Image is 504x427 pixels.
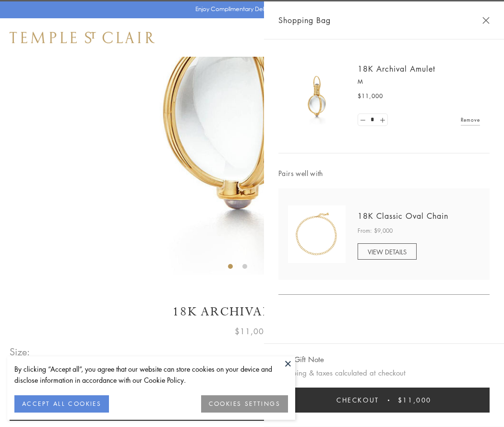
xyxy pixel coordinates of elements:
[336,395,379,405] span: Checkout
[377,114,387,126] a: Set quantity to 2
[358,211,448,221] a: 18K Classic Oval Chain
[14,395,109,413] button: ACCEPT ALL COOKIES
[10,32,155,43] img: Temple St. Clair
[288,67,346,125] img: 18K Archival Amulet
[278,168,490,179] span: Pairs well with
[358,63,435,74] a: 18K Archival Amulet
[358,243,417,260] a: VIEW DETAILS
[358,77,480,87] p: M
[10,344,31,360] span: Size:
[398,395,432,405] span: $11,000
[10,303,494,320] h1: 18K Archival Amulet
[358,226,393,236] span: From: $9,000
[482,17,490,24] button: Close Shopping Bag
[201,395,288,413] button: COOKIES SETTINGS
[278,14,331,26] span: Shopping Bag
[461,114,480,125] a: Remove
[195,4,304,14] p: Enjoy Complimentary Delivery & Returns
[358,114,368,126] a: Set quantity to 0
[278,353,324,365] button: Add Gift Note
[358,91,383,101] span: $11,000
[368,247,407,256] span: VIEW DETAILS
[235,325,269,338] span: $11,000
[14,364,288,386] div: By clicking “Accept all”, you agree that our website can store cookies on your device and disclos...
[278,367,490,379] p: Shipping & taxes calculated at checkout
[278,388,490,413] button: Checkout $11,000
[288,205,346,263] img: N88865-OV18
